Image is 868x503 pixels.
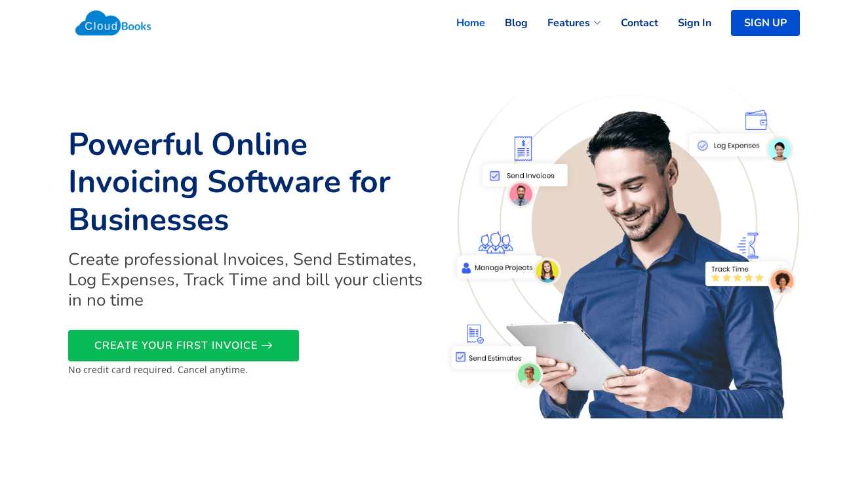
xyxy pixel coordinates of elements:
[68,3,158,43] img: Cloudbooks Logo
[528,9,601,37] a: Features
[68,330,299,361] a: CREATE YOUR FIRST INVOICE
[485,9,528,37] a: Blog
[68,363,248,376] small: No credit card required. Cancel anytime.
[658,9,711,37] a: Sign In
[731,10,800,36] a: SIGN UP
[68,126,426,239] h1: Powerful Online Invoicing Software for Businesses
[68,249,426,311] h2: Create professional Invoices, Send Estimates, Log Expenses, Track Time and bill your clients in n...
[547,15,590,31] span: Features
[437,9,485,37] a: Home
[601,9,658,37] a: Contact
